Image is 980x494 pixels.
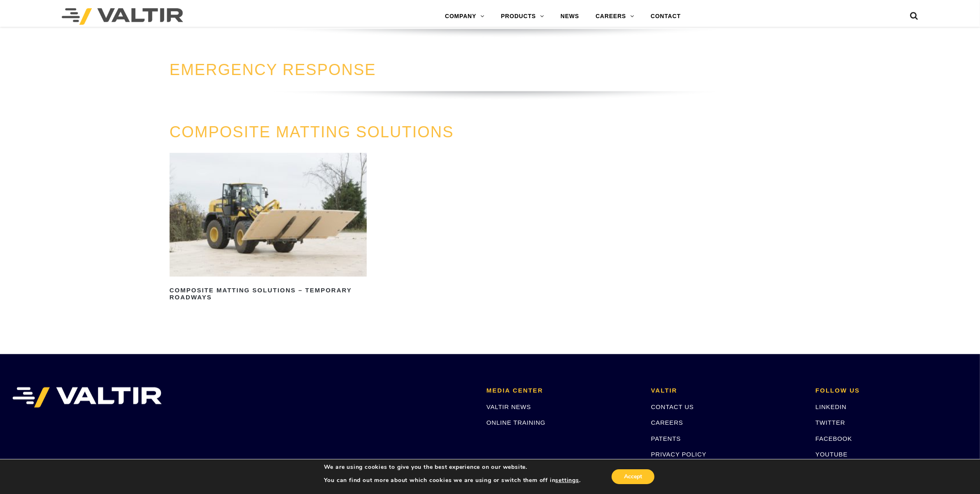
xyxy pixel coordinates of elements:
[487,419,545,426] a: ONLINE TRAINING
[556,477,579,484] button: settings
[587,8,642,25] a: CAREERS
[62,8,183,25] img: Valtir
[170,153,367,303] a: Composite Matting Solutions – Temporary Roadways
[651,403,694,410] a: CONTACT US
[12,387,162,408] img: VALTIR
[651,435,681,442] a: PATENTS
[487,403,531,410] a: VALTIR NEWS
[642,8,689,25] a: CONTACT
[487,387,639,394] h2: MEDIA CENTER
[651,419,683,426] a: CAREERS
[493,8,552,25] a: PRODUCTS
[170,284,367,304] h2: Composite Matting Solutions – Temporary Roadways
[552,8,587,25] a: NEWS
[815,435,852,442] a: FACEBOOK
[437,8,493,25] a: COMPANY
[651,387,803,394] h2: VALTIR
[815,387,968,394] h2: FOLLOW US
[815,419,845,426] a: TWITTER
[170,123,454,141] a: COMPOSITE MATTING SOLUTIONS
[651,451,707,458] a: PRIVACY POLICY
[170,61,376,78] a: EMERGENCY RESPONSE
[815,403,847,410] a: LINKEDIN
[612,469,654,484] button: Accept
[324,477,581,484] p: You can find out more about which cookies we are using or switch them off in .
[324,463,581,471] p: We are using cookies to give you the best experience on our website.
[815,451,847,458] a: YOUTUBE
